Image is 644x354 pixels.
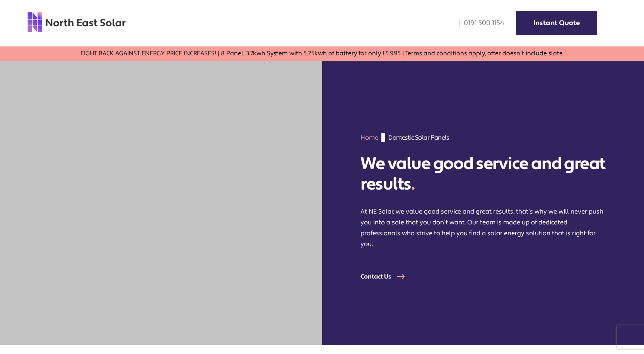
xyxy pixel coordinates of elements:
img: gif;base64,R0lGODdhAQABAPAAAMPDwwAAACwAAAAAAQABAAACAkQBADs= [381,133,385,142]
img: north east solar logo [27,12,126,33]
h1: We value good service and great results [360,154,605,195]
p: At NE Solar, we value good service and great results, that’s why we will never push you into a sa... [360,206,605,250]
img: phone icon [460,19,460,27]
img: menu icon [617,25,617,25]
span: Domestic Solar Panels [388,133,449,142]
span: . [411,173,415,195]
a: 0191 500 1154 [454,19,504,27]
a: Contact Us [360,273,415,280]
a: Instant Quote [516,11,597,35]
a: Home [360,133,378,142]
